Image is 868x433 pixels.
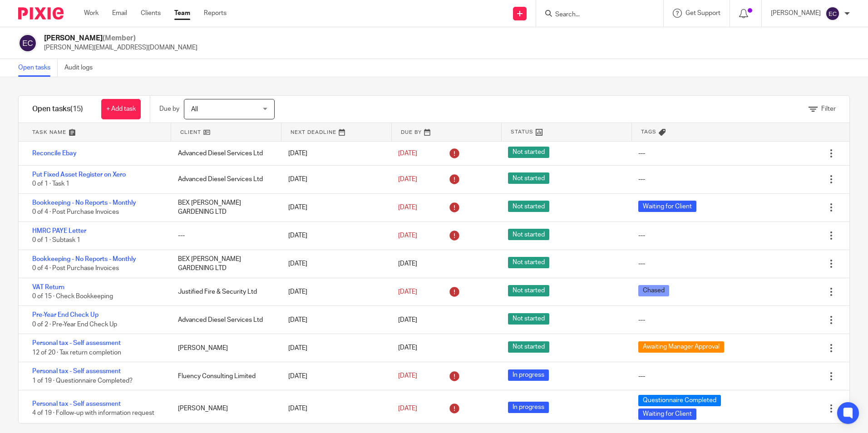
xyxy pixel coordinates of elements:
[638,285,669,296] span: Chased
[508,285,549,296] span: Not started
[32,401,121,407] a: Personal tax - Self assessment
[32,340,121,346] a: Personal tax - Self assessment
[169,144,279,162] div: Advanced Diesel Services Ltd
[279,367,389,385] div: [DATE]
[32,228,86,234] a: HMRC PAYE Letter
[508,369,549,381] span: In progress
[554,11,636,19] input: Search
[638,315,645,325] div: ---
[508,341,549,353] span: Not started
[638,201,696,212] span: Waiting for Client
[84,9,99,18] a: Work
[70,105,83,113] span: (15)
[398,261,417,267] span: [DATE]
[638,341,724,353] span: Awaiting Manager Approval
[191,106,198,113] span: All
[638,259,645,268] div: ---
[638,149,645,158] div: ---
[141,9,161,18] a: Clients
[638,395,721,406] span: Questionnaire Completed
[398,405,417,412] span: [DATE]
[32,237,80,243] span: 0 of 1 · Subtask 1
[32,284,64,290] a: VAT Return
[159,104,179,113] p: Due by
[32,104,83,114] h1: Open tasks
[398,150,417,157] span: [DATE]
[18,59,58,77] a: Open tasks
[32,349,121,356] span: 12 of 20 · Tax return completion
[32,265,119,271] span: 0 of 4 · Post Purchase Invoices
[398,289,417,295] span: [DATE]
[18,34,37,53] img: svg%3E
[44,34,197,43] h2: [PERSON_NAME]
[32,312,99,318] a: Pre-Year End Check Up
[169,399,279,418] div: [PERSON_NAME]
[101,99,141,119] a: + Add task
[169,339,279,357] div: [PERSON_NAME]
[279,198,389,216] div: [DATE]
[32,150,77,157] a: Reconcile Ebay
[32,200,136,206] a: Bookkeeping - No Reports - Monthly
[825,6,840,21] img: svg%3E
[638,231,645,240] div: ---
[32,172,126,178] a: Put Fixed Asset Register on Xero
[32,181,69,187] span: 0 of 1 · Task 1
[32,410,154,416] span: 4 of 19 · Follow-up with information request
[638,175,645,184] div: ---
[508,172,549,184] span: Not started
[279,170,389,188] div: [DATE]
[169,226,279,245] div: ---
[32,293,113,300] span: 0 of 15 · Check Bookkeeping
[771,9,821,18] p: [PERSON_NAME]
[169,170,279,188] div: Advanced Diesel Services Ltd
[398,232,417,239] span: [DATE]
[398,176,417,182] span: [DATE]
[32,321,117,328] span: 0 of 2 · Pre-Year End Check Up
[279,311,389,329] div: [DATE]
[169,367,279,385] div: Fluency Consulting Limited
[508,402,549,413] span: In progress
[32,209,119,215] span: 0 of 4 · Post Purchase Invoices
[279,399,389,418] div: [DATE]
[398,345,417,351] span: [DATE]
[686,10,720,16] span: Get Support
[508,147,549,158] span: Not started
[169,283,279,301] div: Justified Fire & Security Ltd
[112,9,127,18] a: Email
[204,9,227,18] a: Reports
[508,313,549,325] span: Not started
[279,255,389,273] div: [DATE]
[18,7,64,20] img: Pixie
[398,317,417,323] span: [DATE]
[511,128,533,136] span: Status
[169,194,279,221] div: BEX [PERSON_NAME] GARDENING LTD
[508,201,549,212] span: Not started
[398,204,417,211] span: [DATE]
[169,250,279,278] div: BEX [PERSON_NAME] GARDENING LTD
[279,339,389,357] div: [DATE]
[103,34,136,42] span: (Member)
[279,144,389,162] div: [DATE]
[641,128,656,136] span: Tags
[32,378,133,384] span: 1 of 19 · Questionnaire Completed?
[821,106,836,112] span: Filter
[64,59,99,77] a: Audit logs
[638,408,696,420] span: Waiting for Client
[32,368,121,374] a: Personal tax - Self assessment
[279,226,389,245] div: [DATE]
[508,229,549,240] span: Not started
[638,372,645,381] div: ---
[279,283,389,301] div: [DATE]
[398,373,417,379] span: [DATE]
[174,9,190,18] a: Team
[169,311,279,329] div: Advanced Diesel Services Ltd
[44,43,197,52] p: [PERSON_NAME][EMAIL_ADDRESS][DOMAIN_NAME]
[32,256,136,262] a: Bookkeeping - No Reports - Monthly
[508,257,549,268] span: Not started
